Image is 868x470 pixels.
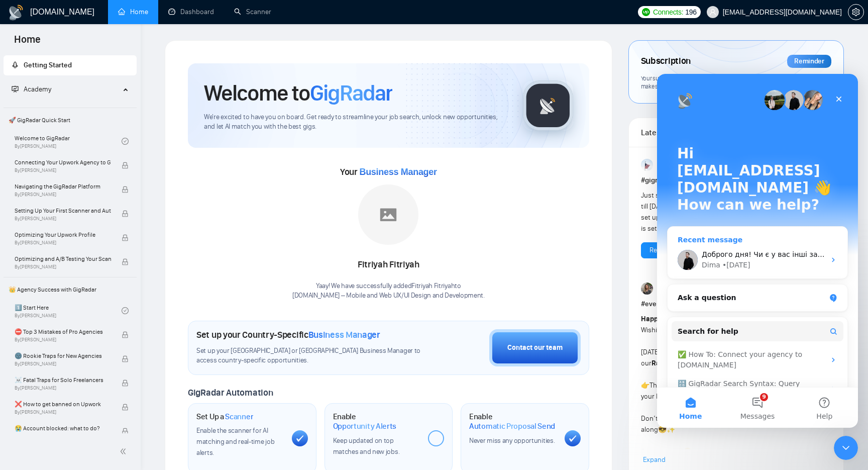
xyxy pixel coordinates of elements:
span: Home [22,339,45,346]
span: lock [122,162,129,169]
span: Business Manager [308,329,380,340]
img: gigradar-logo.png [523,80,573,131]
a: searchScanner [234,8,271,16]
span: Messages [83,339,118,346]
span: By [PERSON_NAME] [15,264,111,270]
img: upwork-logo.png [642,8,650,16]
span: lock [122,258,129,265]
span: Latest Posts from the GigRadar Community [641,126,703,139]
span: lock [122,404,129,411]
span: Never miss any opportunities. [469,436,555,445]
div: Just signed up [DATE], my onboarding call is not till [DATE]. Can anyone help me to get started t... [641,190,793,234]
span: 🌚 Rookie Traps for New Agencies [15,351,111,361]
iframe: Intercom live chat [657,74,858,428]
div: 🔠 GigRadar Search Syntax: Query Operators for Optimized Job Searches [15,301,186,330]
span: Set up your [GEOGRAPHIC_DATA] or [GEOGRAPHIC_DATA] Business Manager to access country-specific op... [196,346,427,365]
img: Anisuzzaman Khan [641,159,653,171]
span: Automatic Proposal Send [469,421,555,431]
span: Expand [643,455,666,464]
span: lock [122,331,129,338]
div: Ask a question [10,210,191,238]
span: Your subscription is set to renew . To keep things running smoothly, make sure your payment metho... [641,74,822,90]
span: By [PERSON_NAME] [15,385,111,391]
h1: Enable [333,412,420,431]
span: ⛔ Top 3 Mistakes of Pro Agencies [15,327,111,337]
span: Keep updated on top matches and new jobs. [333,436,400,456]
span: 👑 Agency Success with GigRadar [5,279,136,300]
span: lock [122,380,129,387]
strong: Happy [DATE]! [641,315,686,323]
span: Scanner [225,412,253,422]
span: Subscription [641,53,691,70]
span: Business Manager [359,167,437,177]
span: lock [122,210,129,217]
span: Search for help [21,252,81,263]
li: Getting Started [4,55,137,75]
a: 1️⃣ Start HereBy[PERSON_NAME] [15,300,122,322]
span: lock [122,234,129,241]
span: Getting Started [24,61,72,69]
span: Academy [12,85,51,93]
span: Connects: [653,7,683,18]
span: Доброго дня! ﻿Чи є у вас інші запитання щодо отриманої відповіді чи вам потрібна допомога щодо но... [45,176,449,184]
span: Academy [24,85,51,93]
span: By [PERSON_NAME] [15,240,111,246]
span: 👉 [641,381,649,390]
span: Home [6,32,49,53]
button: Reply [641,242,674,258]
div: Reminder [787,55,831,68]
span: By [PERSON_NAME] [15,167,111,173]
button: Messages [67,314,134,354]
span: lock [122,186,129,193]
span: Enable the scanner for AI matching and real-time job alerts. [196,426,274,457]
h1: # events [641,299,831,310]
span: setting [848,8,863,16]
div: • [DATE] [65,186,93,197]
span: lock [122,355,129,362]
span: Optimizing and A/B Testing Your Scanner for Better Results [15,254,111,264]
span: double-left [120,446,130,456]
span: Your [340,166,437,177]
strong: Random Coffee [652,359,701,367]
iframe: Intercom live chat [834,436,858,460]
span: ❌ How to get banned on Upwork [15,399,111,409]
span: fund-projection-screen [12,85,19,92]
button: Search for help [15,247,186,267]
div: ✅ How To: Connect your agency to [DOMAIN_NAME] [21,275,168,297]
a: Welcome to GigRadarBy[PERSON_NAME] [15,130,122,152]
h1: # gigradar-hub [641,175,831,186]
span: 196 [685,7,696,18]
span: 🚀 GigRadar Quick Start [5,110,136,130]
span: Opportunity Alerts [333,421,397,431]
span: Navigating the GigRadar Platform [15,181,111,192]
div: Contact our team [507,342,563,353]
span: By [PERSON_NAME] [15,337,111,343]
img: logo [8,5,24,21]
img: placeholder.png [358,184,418,245]
div: Close [173,16,191,34]
div: Dima [45,186,63,197]
span: check-circle [122,307,129,314]
a: setting [848,8,864,16]
h1: Set Up a [196,412,253,422]
span: By [PERSON_NAME] [15,216,111,222]
p: [DOMAIN_NAME] – Mobile and Web UX/UI Design and Development . [292,291,485,301]
span: GigRadar Automation [188,387,273,398]
span: Optimizing Your Upwork Profile [15,230,111,240]
img: Korlan [641,283,653,295]
span: 😭 Account blocked: what to do? [15,423,111,433]
span: 😎 [658,425,667,434]
span: ☺️ [683,447,692,456]
button: Contact our team [489,329,581,366]
span: By [PERSON_NAME] [15,409,111,415]
button: Help [134,314,201,354]
span: lock [122,428,129,435]
a: homeHome [118,8,148,16]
